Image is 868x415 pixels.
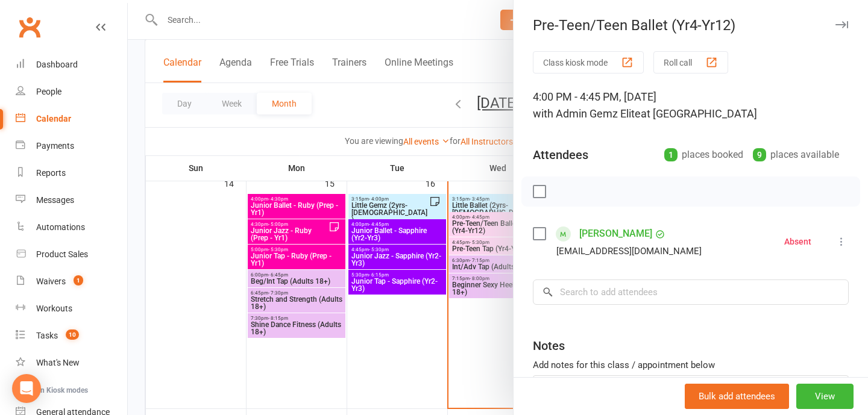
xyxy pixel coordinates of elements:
[36,331,58,340] div: Tasks
[16,214,127,241] a: Automations
[784,237,811,246] div: Absent
[36,114,71,123] div: Calendar
[16,105,127,133] a: Calendar
[16,160,127,187] a: Reports
[16,133,127,160] a: Payments
[653,51,728,73] button: Roll call
[664,148,678,161] div: 1
[36,195,74,205] div: Messages
[16,241,127,268] a: Product Sales
[533,358,849,372] div: Add notes for this class / appointment below
[36,141,74,151] div: Payments
[14,12,45,42] a: Clubworx
[753,148,766,161] div: 9
[36,358,80,367] div: What's New
[533,89,849,122] div: 4:00 PM - 4:45 PM, [DATE]
[16,187,127,214] a: Messages
[533,107,641,120] span: with Admin Gemz Elite
[36,87,61,96] div: People
[753,146,839,163] div: places available
[16,349,127,376] a: What's New
[533,337,565,354] div: Notes
[556,243,702,259] div: [EMAIL_ADDRESS][DOMAIN_NAME]
[16,295,127,322] a: Workouts
[36,168,66,178] div: Reports
[641,107,757,120] span: at [GEOGRAPHIC_DATA]
[36,60,78,69] div: Dashboard
[74,275,83,286] span: 1
[685,384,789,409] button: Bulk add attendees
[36,222,85,232] div: Automations
[796,384,854,409] button: View
[66,329,79,340] span: 10
[36,249,88,259] div: Product Sales
[12,374,41,403] div: Open Intercom Messenger
[514,17,868,34] div: Pre-Teen/Teen Ballet (Yr4-Yr12)
[16,322,127,349] a: Tasks 10
[16,268,127,295] a: Waivers 1
[16,78,127,105] a: People
[36,276,66,286] div: Waivers
[533,146,588,163] div: Attendees
[579,224,652,243] a: [PERSON_NAME]
[664,146,743,163] div: places booked
[533,51,644,73] button: Class kiosk mode
[36,304,72,313] div: Workouts
[16,51,127,78] a: Dashboard
[533,279,849,305] input: Search to add attendees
